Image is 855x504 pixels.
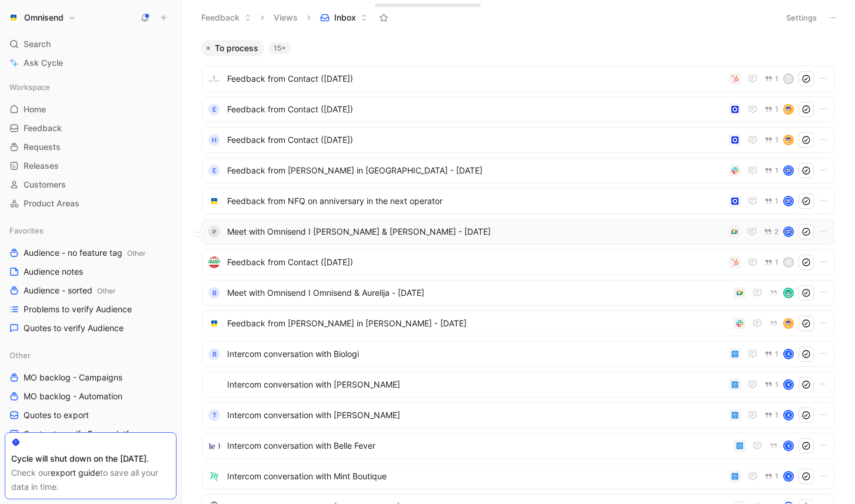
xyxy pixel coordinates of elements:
[227,316,729,331] span: Feedback from [PERSON_NAME] in [PERSON_NAME] - [DATE]
[784,136,793,144] img: avatar
[762,409,781,422] button: 1
[5,346,177,364] div: Other
[24,198,79,209] span: Product Areas
[5,388,177,405] a: MO backlog - Automation
[24,428,148,440] span: Quotes to verify Ecom platforms
[202,341,834,367] a: BIntercom conversation with Biologi1K
[784,472,793,480] div: K
[227,347,724,361] span: Intercom conversation with Biologi
[775,259,779,266] span: 1
[208,104,220,115] div: e
[208,73,220,85] img: logo
[5,244,177,262] a: Audience - no feature tagOther
[5,301,177,318] a: Problems to verify Audience
[24,56,63,70] span: Ask Cycle
[227,469,724,483] span: Intercom conversation with Mint Boutique
[762,133,781,146] button: 1
[774,228,779,235] span: 2
[24,266,83,278] span: Audience notes
[202,402,834,428] a: TIntercom conversation with [PERSON_NAME]1K
[24,390,122,402] span: MO backlog - Automation
[227,225,724,239] span: Meet with Omnisend I [PERSON_NAME] & [PERSON_NAME] - [DATE]
[227,255,724,269] span: Feedback from Contact ([DATE])
[24,372,122,383] span: MO backlog - Campaigns
[784,228,793,236] img: avatar
[127,249,145,258] span: Other
[202,96,834,122] a: eFeedback from Contact ([DATE])1avatar
[775,412,779,419] span: 1
[24,104,46,115] span: Home
[775,351,779,358] span: 1
[784,105,793,114] img: avatar
[5,282,177,299] a: Audience - sortedOther
[775,198,779,205] span: 1
[24,303,132,315] span: Problems to verify Audience
[784,289,793,297] img: avatar
[208,379,220,390] img: logo
[5,406,177,424] a: Quotes to export
[9,81,50,93] span: Workspace
[762,470,781,483] button: 1
[5,54,177,72] a: Ask Cycle
[24,179,66,191] span: Customers
[784,258,793,266] div: g
[762,195,781,208] button: 1
[227,439,729,453] span: Intercom conversation with Belle Fever
[24,12,64,23] h1: Omnisend
[5,9,79,26] button: OmnisendOmnisend
[9,225,44,236] span: Favorites
[775,473,779,480] span: 1
[208,318,220,329] img: logo
[97,286,115,295] span: Other
[208,165,220,176] div: E
[227,72,724,86] span: Feedback from Contact ([DATE])
[784,411,793,419] div: K
[5,101,177,118] a: Home
[8,12,19,24] img: Omnisend
[201,40,264,56] button: To process
[202,249,834,275] a: logoFeedback from Contact ([DATE])1g
[775,167,779,174] span: 1
[762,348,781,361] button: 1
[775,75,779,82] span: 1
[24,141,61,153] span: Requests
[5,319,177,337] a: Quotes to verify Audience
[784,319,793,328] img: avatar
[784,197,793,205] img: avatar
[202,127,834,153] a: HFeedback from Contact ([DATE])1avatar
[761,225,781,238] button: 2
[5,263,177,281] a: Audience notes
[227,194,724,208] span: Feedback from NFQ on anniversary in the next operator
[227,286,729,300] span: Meet with Omnisend I Omnisend & Aurelija - [DATE]
[202,188,834,214] a: logoFeedback from NFQ on anniversary in the next operator1avatar
[51,468,100,478] a: export guide
[227,378,724,392] span: Intercom conversation with [PERSON_NAME]
[5,78,177,96] div: Workspace
[208,470,220,482] img: logo
[208,287,220,299] div: B
[208,256,220,268] img: logo
[5,369,177,386] a: MO backlog - Campaigns
[24,122,62,134] span: Feedback
[208,195,220,207] img: logo
[202,372,834,398] a: logoIntercom conversation with [PERSON_NAME]1K
[202,158,834,183] a: EFeedback from [PERSON_NAME] in [GEOGRAPHIC_DATA] - [DATE]1avatar
[5,176,177,193] a: Customers
[227,163,724,178] span: Feedback from [PERSON_NAME] in [GEOGRAPHIC_DATA] - [DATE]
[9,349,31,361] span: Other
[202,66,834,92] a: logoFeedback from Contact ([DATE])1T
[784,75,793,83] div: T
[762,378,781,391] button: 1
[5,222,177,239] div: Favorites
[24,160,59,172] span: Releases
[227,408,724,422] span: Intercom conversation with [PERSON_NAME]
[775,381,779,388] span: 1
[784,166,793,175] img: avatar
[208,226,220,238] div: P
[24,285,115,297] span: Audience - sorted
[11,452,170,466] div: Cycle will shut down on the [DATE].
[202,433,834,459] a: logoIntercom conversation with Belle FeverK
[5,138,177,156] a: Requests
[202,463,834,489] a: logoIntercom conversation with Mint Boutique1K
[227,102,724,116] span: Feedback from Contact ([DATE])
